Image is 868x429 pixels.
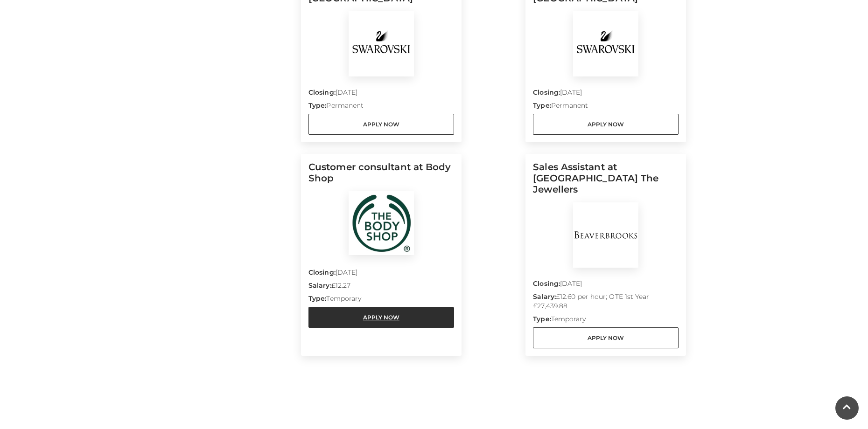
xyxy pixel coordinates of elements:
p: £12.27 [308,281,454,294]
p: [DATE] [308,268,454,281]
strong: Closing: [308,268,336,277]
img: Swarovski [573,11,638,76]
strong: Salary: [533,292,556,301]
a: Apply Now [533,114,679,135]
p: Permanent [308,101,454,114]
p: Temporary [533,314,679,327]
strong: Type: [308,101,326,110]
img: Swarovski [349,11,414,76]
p: [DATE] [308,88,454,101]
p: Permanent [533,101,679,114]
p: Temporary [308,294,454,307]
strong: Type: [308,294,326,303]
a: Apply Now [533,327,679,348]
p: £12.60 per hour; OTE 1st Year £27,439.88 [533,292,679,314]
h5: Sales Assistant at [GEOGRAPHIC_DATA] The Jewellers [533,161,679,202]
strong: Type: [533,315,551,323]
strong: Salary: [308,281,331,290]
strong: Closing: [533,279,560,288]
a: Apply Now [308,307,454,328]
strong: Closing: [533,88,560,97]
p: [DATE] [533,88,679,101]
img: BeaverBrooks The Jewellers [573,202,638,268]
p: [DATE] [533,279,679,292]
h5: Customer consultant at Body Shop [308,161,454,191]
strong: Closing: [308,88,336,97]
img: Body Shop [349,191,414,255]
a: Apply Now [308,114,454,135]
strong: Type: [533,101,551,110]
